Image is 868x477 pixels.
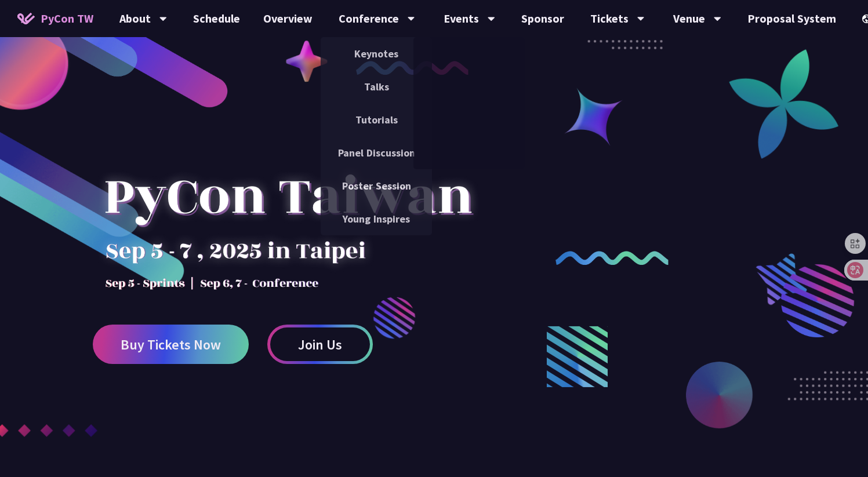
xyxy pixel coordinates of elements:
a: Poster Session [321,172,432,199]
span: Join Us [298,337,342,352]
a: Join Us [267,325,373,364]
a: Keynotes [321,40,432,67]
img: Home icon of PyCon TW 2025 [17,13,35,24]
a: Tutorials [321,106,432,133]
a: Panel Discussion [321,139,432,166]
span: Buy Tickets Now [121,337,221,352]
a: Talks [321,73,432,100]
img: curly-2.e802c9f.png [555,251,669,265]
span: PyCon TW [41,10,93,27]
a: PyCon TW [6,4,105,33]
a: Buy Tickets Now [93,325,249,364]
a: Young Inspires [321,205,432,232]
